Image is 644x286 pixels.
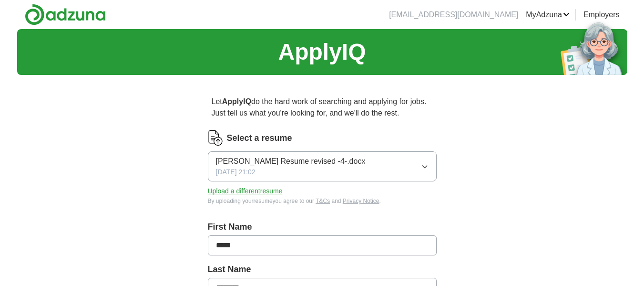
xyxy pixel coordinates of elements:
[208,151,437,181] button: [PERSON_NAME] Resume revised -4-.docx[DATE] 21:02
[227,132,292,145] label: Select a resume
[208,92,437,123] p: Let do the hard work of searching and applying for jobs. Just tell us what you're looking for, an...
[208,186,283,196] button: Upload a differentresume
[208,263,437,276] label: Last Name
[216,167,256,177] span: [DATE] 21:02
[389,9,518,21] li: [EMAIL_ADDRESS][DOMAIN_NAME]
[25,4,106,25] img: Adzuna logo
[216,156,366,167] span: [PERSON_NAME] Resume revised -4-.docx
[343,198,379,204] a: Privacy Notice
[222,97,251,106] strong: ApplyIQ
[526,9,570,21] a: MyAdzuna
[583,9,620,21] a: Employers
[278,35,366,69] h1: ApplyIQ
[208,197,437,205] div: By uploading your resume you agree to our and .
[208,130,223,146] img: CV Icon
[316,198,330,204] a: T&Cs
[208,221,437,233] label: First Name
